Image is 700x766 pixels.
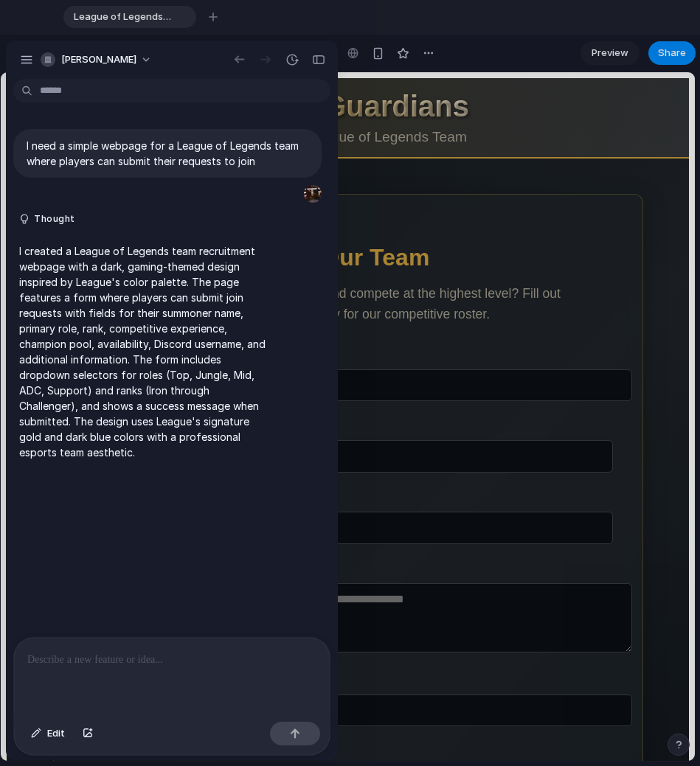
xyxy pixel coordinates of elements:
[19,243,266,460] p: I created a League of Legends team recruitment webpage with a dark, gaming-themed design inspired...
[35,48,159,72] button: [PERSON_NAME]
[61,52,136,67] span: [PERSON_NAME]
[24,722,72,745] button: Edit
[47,726,65,741] span: Edit
[27,138,308,169] p: I need a simple webpage for a League of Legends team where players can submit their requests to join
